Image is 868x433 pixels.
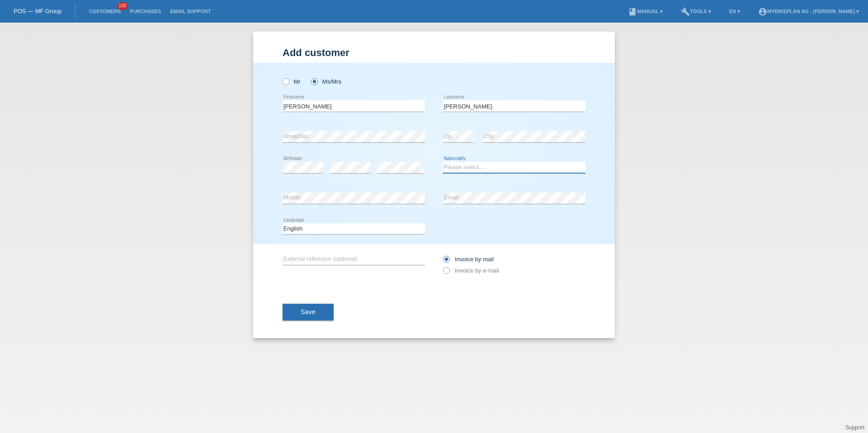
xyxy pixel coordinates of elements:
[681,7,690,16] i: build
[125,9,165,14] a: Purchases
[14,8,61,14] a: POS — MF Group
[283,47,585,58] h1: Add customer
[443,267,449,278] input: Invoice by e-mail
[283,304,334,321] button: Save
[758,7,767,16] i: account_circle
[725,9,745,14] a: EN ▾
[283,78,301,85] label: Mr
[301,308,316,315] span: Save
[623,9,667,14] a: bookManual ▾
[443,256,494,263] label: Invoice by mail
[628,7,637,16] i: book
[311,78,341,85] label: Ms/Mrs
[754,9,863,14] a: account_circleMybikeplan AG - [PERSON_NAME] ▾
[443,267,499,274] label: Invoice by e-mail
[118,2,128,10] span: 100
[165,9,215,14] a: Email Support
[311,78,317,84] input: Ms/Mrs
[676,9,716,14] a: buildTools ▾
[85,9,125,14] a: Customers
[283,78,288,84] input: Mr
[443,256,449,267] input: Invoice by mail
[845,424,864,431] a: Support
